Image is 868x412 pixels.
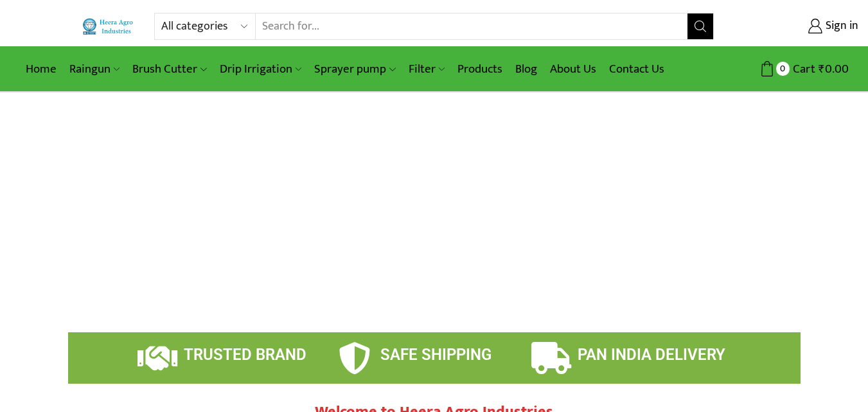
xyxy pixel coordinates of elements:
[776,62,790,75] span: 0
[687,13,713,39] button: Search button
[213,54,308,84] a: Drip Irrigation
[19,54,63,84] a: Home
[819,59,849,79] bdi: 0.00
[509,54,544,84] a: Blog
[790,60,815,78] span: Cart
[126,54,213,84] a: Brush Cutter
[184,346,306,364] span: TRUSTED BRAND
[578,346,725,364] span: PAN INDIA DELIVERY
[308,54,402,84] a: Sprayer pump
[819,59,825,79] span: ₹
[544,54,603,84] a: About Us
[603,54,671,84] a: Contact Us
[63,54,126,84] a: Raingun
[402,54,451,84] a: Filter
[380,346,492,364] span: SAFE SHIPPING
[822,18,858,35] span: Sign in
[733,15,858,38] a: Sign in
[256,13,687,39] input: Search for...
[727,57,849,81] a: 0 Cart ₹0.00
[451,54,509,84] a: Products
